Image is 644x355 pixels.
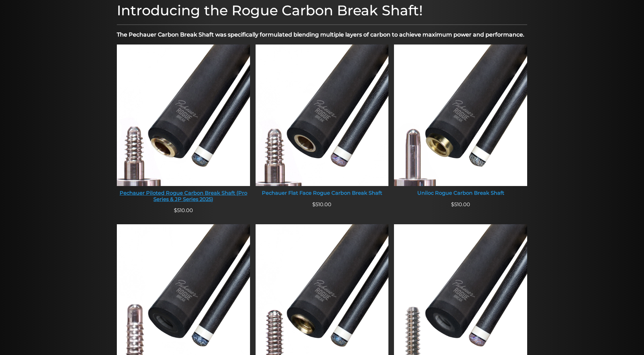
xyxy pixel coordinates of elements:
strong: The Pechauer Carbon Break Shaft was specifically formulated blending multiple layers of carbon to... [117,31,524,38]
span: $ [312,201,315,208]
div: Pechauer Flat Face Rogue Carbon Break Shaft [256,190,389,196]
span: 510.00 [451,201,470,208]
a: Pechauer Flat Face Rogue Carbon Break Shaft Pechauer Flat Face Rogue Carbon Break Shaft [256,45,389,201]
div: Pechauer Piloted Rogue Carbon Break Shaft (Pro Series & JP Series 2025) [117,190,250,202]
span: $ [174,207,177,213]
span: $ [451,201,454,208]
img: Uniloc Rogue Carbon Break Shaft [394,45,527,186]
a: Uniloc Rogue Carbon Break Shaft Uniloc Rogue Carbon Break Shaft [394,45,527,201]
h1: Introducing the Rogue Carbon Break Shaft! [117,2,527,19]
img: Pechauer Piloted Rogue Carbon Break Shaft (Pro Series & JP Series 2025) [117,45,250,186]
a: Pechauer Piloted Rogue Carbon Break Shaft (Pro Series & JP Series 2025) Pechauer Piloted Rogue Ca... [117,45,250,207]
span: 510.00 [312,201,331,208]
div: Uniloc Rogue Carbon Break Shaft [394,190,527,196]
img: Pechauer Flat Face Rogue Carbon Break Shaft [256,45,389,186]
span: 510.00 [174,207,193,213]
